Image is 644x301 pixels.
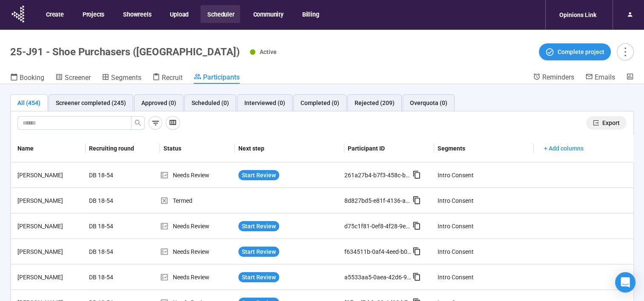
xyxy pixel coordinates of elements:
div: [PERSON_NAME] [14,196,86,205]
div: DB 18-54 [86,244,149,260]
div: All (454) [17,98,40,108]
div: [PERSON_NAME] [14,247,86,256]
button: Scheduler [200,5,240,23]
div: Intro Consent [438,196,474,205]
a: Booking [10,73,44,84]
button: Community [246,5,289,23]
span: Start Review [242,273,276,282]
div: [PERSON_NAME] [14,221,86,231]
div: Rejected (209) [355,98,395,108]
span: Start Review [242,221,276,231]
a: Recruit [152,73,183,84]
div: d75c1f81-0ef8-4f28-9e2f-6afc39979970 [344,221,412,231]
a: Participants [194,73,240,84]
button: Start Review [238,247,279,257]
div: Open Intercom Messenger [615,272,635,292]
div: f634511b-0af4-4eed-b0ec-38389d7b4ae7 [344,247,412,256]
div: [PERSON_NAME] [14,170,86,180]
div: Intro Consent [438,170,474,180]
div: DB 18-54 [86,218,149,234]
a: Screener [55,73,91,84]
h1: 25-J91 - Shoe Purchasers ([GEOGRAPHIC_DATA]) [10,46,240,58]
a: Reminders [533,73,574,83]
div: DB 18-54 [86,193,149,209]
div: DB 18-54 [86,269,149,285]
div: Needs Review [160,273,235,282]
div: a5533aa5-0aea-42d6-96b4-ce6670b6a208 [344,273,412,282]
div: DB 18-54 [86,167,149,183]
span: Complete project [558,47,604,57]
div: Completed (0) [301,98,339,108]
span: Start Review [242,247,276,256]
span: Screener [65,74,91,82]
span: export [593,120,599,126]
th: Name [11,135,86,162]
button: search [131,116,145,130]
div: Screener completed (245) [56,98,126,108]
div: 8d827bd5-e81f-4136-a6a4-26987ec941a4 [344,196,412,205]
span: Recruit [162,74,183,82]
div: Needs Review [160,221,235,231]
span: Reminders [542,73,574,81]
th: Participant ID [344,135,434,162]
div: Intro Consent [438,273,474,282]
button: Start Review [238,170,279,180]
div: [PERSON_NAME] [14,273,86,282]
th: Segments [434,135,534,162]
div: 261a27b4-b7f3-458c-bb32-1536b7dfd763 [344,170,412,180]
a: Segments [102,73,141,84]
th: Recruiting round [86,135,160,162]
div: Needs Review [160,170,235,180]
th: Status [160,135,235,162]
div: Intro Consent [438,247,474,256]
span: + Add columns [544,144,584,153]
button: Billing [295,5,325,23]
div: Interviewed (0) [244,98,285,108]
div: Opinions Link [554,7,601,23]
span: Participants [203,73,240,81]
span: Start Review [242,170,276,180]
span: Export [602,118,620,128]
button: Showreels [116,5,157,23]
button: Projects [76,5,110,23]
div: Overquota (0) [410,98,447,108]
div: Needs Review [160,247,235,256]
div: Termed [160,196,235,205]
div: Scheduled (0) [192,98,229,108]
span: Active [260,48,277,55]
button: Start Review [238,272,279,282]
span: search [135,119,141,126]
a: Emails [585,73,615,83]
th: Next step [235,135,344,162]
button: more [617,43,634,60]
button: Upload [163,5,195,23]
button: Create [39,5,70,23]
span: Booking [20,74,44,82]
button: exportExport [586,116,627,130]
div: Approved (0) [141,98,176,108]
div: Intro Consent [438,221,474,231]
span: Segments [111,74,141,82]
button: Complete project [539,43,611,60]
span: more [619,46,631,57]
span: Emails [595,73,615,81]
button: + Add columns [537,142,590,155]
button: Start Review [238,221,279,231]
